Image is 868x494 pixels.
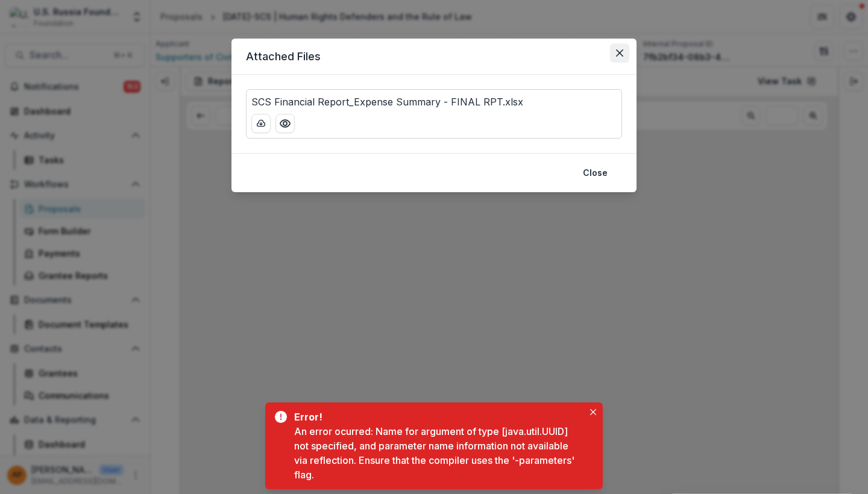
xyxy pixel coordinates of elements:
button: download-button [251,114,271,133]
button: Close [610,43,629,63]
header: Attached Files [231,39,637,75]
div: An error ocurred: Name for argument of type [java.util.UUID] not specified, and parameter name in... [294,424,583,482]
button: Close [576,163,615,183]
p: SCS Financial Report_Expense Summary - FINAL RPT.xlsx [251,95,523,109]
button: Preview SCS Financial Report_Expense Summary - FINAL RPT.xlsx [275,114,295,133]
div: Error! [294,410,579,424]
button: Close [586,405,600,419]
